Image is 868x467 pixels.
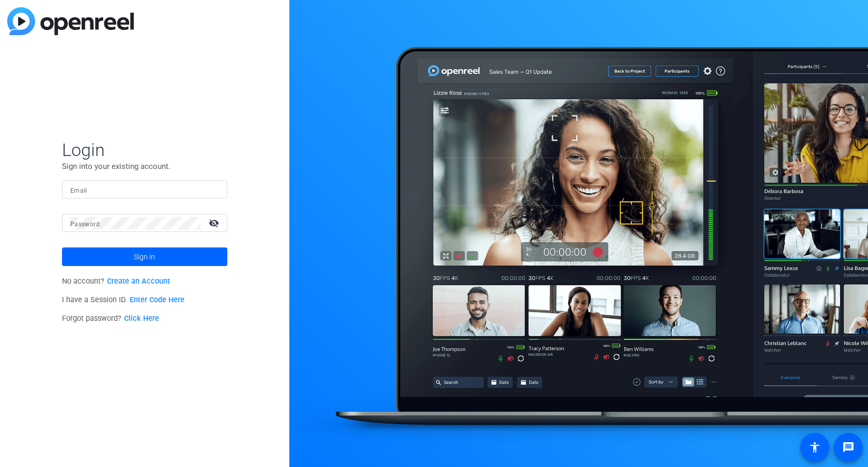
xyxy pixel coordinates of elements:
[62,161,227,172] p: Sign into your existing account.
[62,277,170,286] span: No account?
[62,295,184,304] span: I have a Session ID.
[7,7,134,35] img: blue-gradient.svg
[70,183,219,196] input: Enter Email Address
[809,441,821,454] mat-icon: accessibility
[62,247,227,266] button: Sign in
[130,295,184,304] a: Enter Code Here
[62,139,227,161] span: Login
[203,215,227,230] mat-icon: visibility_off
[124,314,159,323] a: Click Here
[70,187,87,194] mat-label: Email
[134,244,155,270] span: Sign in
[70,221,100,228] mat-label: Password
[107,277,170,286] a: Create an Account
[62,314,159,323] span: Forgot password?
[842,441,855,454] mat-icon: message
